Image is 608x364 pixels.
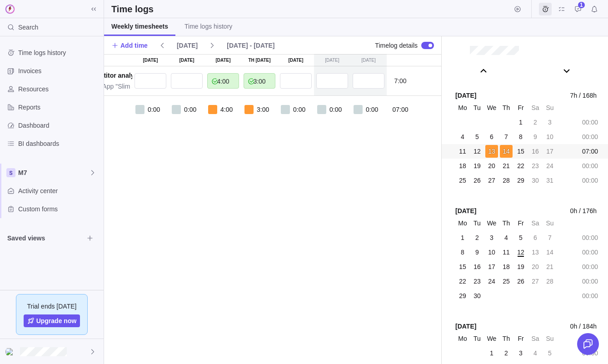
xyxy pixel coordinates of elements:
span: 0:00 [148,105,160,114]
span: Notifications [588,3,601,15]
span: Browse views [84,232,96,244]
span: 0h / 176h [570,206,597,216]
span: Search [18,23,38,32]
a: Approval requests [572,7,584,14]
span: Approval requests [572,3,584,15]
span: 15 [459,262,466,271]
span: Time logs history [18,48,100,57]
span: 14 [546,248,553,257]
span: Custom forms [18,204,100,214]
span: 30 [532,176,539,185]
div: 00:00 [580,260,600,273]
span: 2 [533,118,537,127]
span: 3 [548,118,552,127]
div: Fr [514,101,527,114]
span: 17 [546,147,553,156]
div: Sa [529,217,542,229]
span: Reports [18,103,100,112]
div: [DATE] [278,54,314,66]
span: 21 [503,161,510,170]
span: 4 [533,349,537,358]
span: 25 [459,176,466,185]
span: 4 [461,132,464,141]
span: 8 [461,248,464,257]
span: 29 [459,291,466,300]
span: 12 [517,248,524,257]
span: 10 [488,248,495,257]
span: 3:00 [257,105,269,114]
div: Su [543,101,556,114]
span: 22 [459,277,466,286]
span: 9 [475,248,479,257]
span: 12 [473,147,481,156]
div: [DATE] [314,54,350,66]
div: We [485,101,498,114]
a: Competitor analysis [82,71,143,80]
span: 1 [519,118,523,127]
span: 27 [488,176,495,185]
span: 07:00 [392,105,408,114]
div: [DATE] [350,54,387,66]
span: Trial ends [DATE] [27,302,77,311]
span: [DATE] [455,206,476,216]
span: 0:00 [329,105,342,114]
div: 00:00 [580,174,600,187]
span: 4:00 [208,76,239,86]
span: 11 [459,147,466,156]
span: 29 [517,176,524,185]
div: Mo [456,101,469,114]
span: 5 [548,349,552,358]
span: 1 [461,233,464,242]
span: 18 [459,161,466,170]
span: Upgrade now [24,314,80,327]
div: 00:00 [580,246,600,259]
span: [DATE] [455,91,476,100]
span: 24 [546,161,553,170]
span: Resources [18,85,100,94]
span: BI dashboards [18,139,100,148]
span: 1 [490,349,493,358]
span: 2 [475,233,479,242]
span: 17 [488,262,495,271]
span: Dashboard [18,121,100,130]
span: 5 [519,233,523,242]
div: Fr [514,332,527,345]
div: 00:00 [580,275,600,288]
span: 23 [473,277,481,286]
div: 7:00 [387,76,414,85]
div: Th [DATE] [241,54,278,66]
span: 16 [473,262,481,271]
div: Emily Halvorson [5,346,16,357]
a: Time logs history [177,18,239,36]
div: Tu [471,217,483,229]
span: 3:00 [244,76,275,86]
a: Time logs [539,7,552,14]
span: 0:00 [366,105,378,114]
span: 26 [517,277,524,286]
div: 00:00 [580,116,600,129]
h2: Time logs [111,3,154,15]
span: 8 [519,132,523,141]
span: My assignments [555,3,568,15]
span: 28 [546,277,553,286]
span: Time logs [539,3,552,15]
span: Timelog details [375,41,418,50]
div: [DATE] [169,54,205,66]
div: We [485,332,498,345]
span: 27 [532,277,539,286]
span: Weekly timesheets [111,22,168,31]
span: 0h / 184h [570,322,597,331]
div: Th [500,101,513,114]
div: 00:00 [580,289,600,302]
span: 31 [546,176,553,185]
div: 07:00 [580,145,600,158]
a: Mobile App "Slim and strong" [82,82,164,91]
span: 3 [519,349,523,358]
span: 19 [517,262,524,271]
span: 22 [517,161,524,170]
span: 7 [548,233,552,242]
span: Upgrade now [36,316,77,325]
div: Sa [529,332,542,345]
span: 10 [546,132,553,141]
div: Mo [456,332,469,345]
